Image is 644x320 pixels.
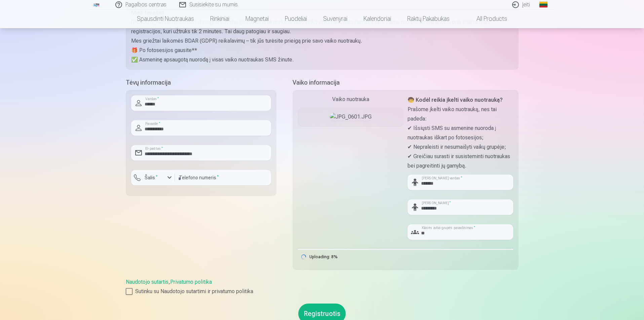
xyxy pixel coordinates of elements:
[93,3,100,7] img: /fa2
[126,78,276,87] h5: Tėvų informacija
[309,255,338,259] div: Uploading: 8%
[408,97,503,103] strong: 🧒 Kodėl reikia įkelti vaiko nuotrauką?
[126,287,519,295] label: Sutinku su Naudotojo sutartimi ir privatumo politika
[298,249,339,265] div: Uploading
[408,124,513,142] p: ✔ Išsiųsti SMS su asmenine nuoroda į nuotraukas iškart po fotosesijos;
[330,113,372,121] img: JPG_0601.JPG
[170,279,212,285] a: Privatumo politika
[315,9,355,28] a: Suvenyrai
[293,78,519,87] h5: Vaiko informacija
[408,105,513,124] p: Prašome įkelti vaiko nuotrauką, nes tai padeda:
[399,9,458,28] a: Raktų pakabukas
[142,174,160,181] label: Šalis
[131,46,513,55] p: 🎁 Po fotosesijos gausite**
[126,279,168,285] a: Naudotojo sutartis
[408,142,513,152] p: ✔ Nepraleisti ir nesumaišyti vaikų grupėje;
[131,55,513,64] p: ✅ Asmeninę apsaugotą nuorodą į visas vaiko nuotraukas SMS žinute.
[277,9,315,28] a: Puodeliai
[131,170,175,185] button: Šalis*
[129,9,202,28] a: Spausdinti nuotraukas
[126,278,519,295] div: ,
[355,9,399,28] a: Kalendoriai
[298,95,404,103] div: Vaiko nuotrauka
[408,152,513,171] p: ✔ Greičiau surasti ir susisteminti nuotraukas bei pagreitinti jų gamybą.
[237,9,277,28] a: Magnetai
[202,9,237,28] a: Rinkiniai
[458,9,515,28] a: All products
[131,36,513,46] p: Mes griežtai laikomės BDAR (GDPR) reikalavimų – tik jūs turėsite prieigą prie savo vaiko nuotraukų.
